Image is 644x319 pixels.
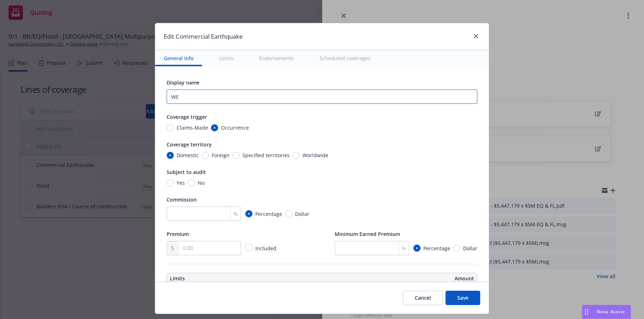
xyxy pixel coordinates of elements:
[292,152,300,159] input: Worldwide
[402,245,406,252] span: %
[177,179,185,187] span: Yes
[155,50,202,66] button: General info
[413,245,421,252] input: Percentage
[295,210,309,218] span: Dollar
[251,50,303,66] button: Endorsements
[303,151,328,159] span: Worldwide
[285,210,292,217] input: Dollar
[211,124,218,131] input: Occurrence
[167,152,174,159] input: Domestic
[167,141,212,148] span: Coverage territory
[582,305,631,319] button: Nova Assist
[167,179,174,187] input: Yes
[233,210,238,218] span: %
[582,305,591,319] div: Drag to move
[177,124,208,131] span: Claims-Made
[472,32,480,40] a: close
[212,151,230,159] span: Foreign
[597,309,625,315] span: Nova Assist
[423,245,450,252] span: Percentage
[167,273,291,284] th: Limits
[188,179,195,187] input: No
[164,32,243,41] h1: Edit Commercial Earthquake
[167,169,206,175] span: Subject to audit
[311,50,379,66] button: Scheduled coverages
[453,245,460,252] input: Dollar
[325,273,477,284] th: Amount
[403,291,443,305] button: Cancel
[167,231,189,237] span: Premium
[255,210,282,218] span: Percentage
[167,124,174,131] input: Claims-Made
[232,152,240,159] input: Specified territories
[167,113,207,120] span: Coverage trigger
[335,231,400,237] span: Minimum Earned Premium
[177,151,199,159] span: Domestic
[446,291,480,305] button: Save
[255,245,276,252] span: Included
[198,179,205,187] span: No
[179,241,241,255] input: 0.00
[245,210,252,217] input: Percentage
[242,151,290,159] span: Specified territories
[167,196,197,203] span: Commission
[221,124,249,131] span: Occurrence
[167,79,200,86] span: Display name
[202,152,209,159] input: Foreign
[463,245,477,252] span: Dollar
[211,50,242,66] button: Limits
